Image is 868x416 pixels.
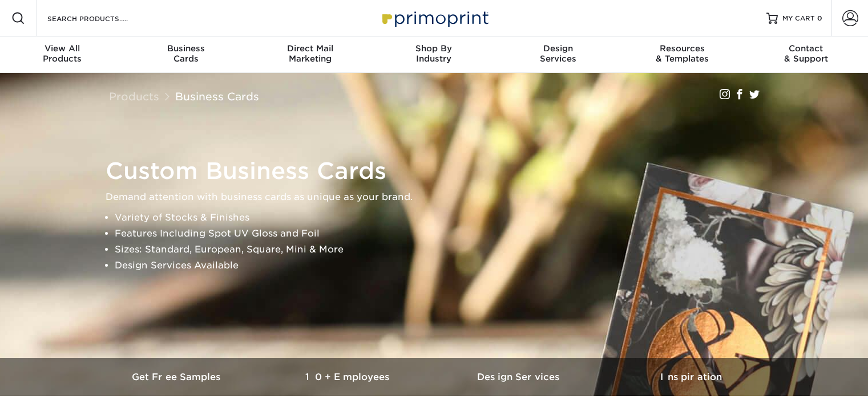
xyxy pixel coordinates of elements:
[115,258,773,274] li: Design Services Available
[372,36,496,73] a: Shop ByIndustry
[115,242,773,258] li: Sizes: Standard, European, Square, Mini & More
[92,358,263,396] a: Get Free Samples
[124,36,248,73] a: BusinessCards
[92,372,263,382] h3: Get Free Samples
[263,358,434,396] a: 10+ Employees
[782,14,815,23] span: MY CART
[115,226,773,242] li: Features Including Spot UV Gloss and Foil
[248,43,372,54] span: Direct Mail
[115,210,773,226] li: Variety of Stocks & Finishes
[496,43,620,64] div: Services
[605,372,777,382] h3: Inspiration
[496,36,620,73] a: DesignServices
[263,372,434,382] h3: 10+ Employees
[372,43,496,54] span: Shop By
[620,36,744,73] a: Resources& Templates
[817,14,822,22] span: 0
[106,189,773,205] p: Demand attention with business cards as unique as your brand.
[744,43,868,64] div: & Support
[744,43,868,54] span: Contact
[175,90,259,103] a: Business Cards
[434,358,605,396] a: Design Services
[372,43,496,64] div: Industry
[620,43,744,54] span: Resources
[248,36,372,73] a: Direct MailMarketing
[605,358,777,396] a: Inspiration
[248,43,372,64] div: Marketing
[124,43,248,64] div: Cards
[744,36,868,73] a: Contact& Support
[377,6,491,30] img: Primoprint
[620,43,744,64] div: & Templates
[434,372,605,382] h3: Design Services
[109,90,159,103] a: Products
[496,43,620,54] span: Design
[46,11,158,25] input: SEARCH PRODUCTS.....
[124,43,248,54] span: Business
[106,157,773,185] h1: Custom Business Cards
